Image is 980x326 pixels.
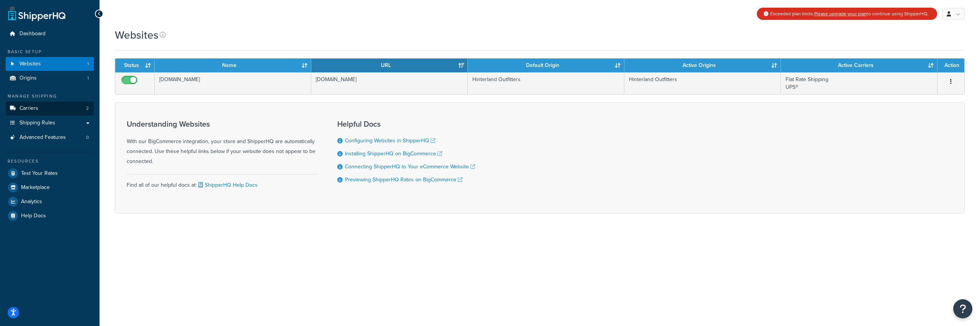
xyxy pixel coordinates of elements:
th: URL: activate to sort column ascending [311,59,468,72]
span: Test Your Rates [21,170,58,177]
a: Dashboard [6,27,94,41]
span: Dashboard [20,31,46,37]
span: Websites [20,61,41,67]
li: Advanced Features [6,130,94,145]
th: Active Carriers: activate to sort column ascending [781,59,938,72]
li: Websites [6,57,94,71]
th: Action [938,59,964,72]
a: ShipperHQ Help Docs [197,181,258,189]
td: [DOMAIN_NAME] [311,72,468,94]
a: Advanced Features 0 [6,130,94,145]
h3: Helpful Docs [337,120,475,128]
div: Find all of our helpful docs at: [127,174,318,190]
a: Shipping Rules [6,116,94,130]
a: Origins 1 [6,71,94,85]
td: Flat Rate Shipping UPS® [781,72,938,94]
td: Hinterland Outfitters [468,72,624,94]
span: 1 [87,61,89,67]
span: Exceeded plan limits. to continue using ShipperHQ. [770,10,928,17]
div: With our BigCommerce integration, your store and ShipperHQ are automatically connected. Use these... [127,120,318,166]
span: Marketplace [21,184,50,191]
a: Please upgrade your plan [814,10,867,17]
td: [DOMAIN_NAME] [155,72,311,94]
h3: Understanding Websites [127,120,318,128]
td: Hinterland Outfitters [624,72,781,94]
a: Marketplace [6,181,94,194]
a: Websites 1 [6,57,94,71]
span: Origins [20,75,37,81]
a: ShipperHQ Home [8,6,65,21]
th: Active Origins: activate to sort column ascending [624,59,781,72]
span: 0 [86,134,89,141]
a: Installing ShipperHQ on BigCommerce [345,150,442,158]
a: Help Docs [6,209,94,223]
div: Basic Setup [6,49,94,55]
a: Previewing ShipperHQ Rates on BigCommerce [345,176,462,184]
span: Carriers [20,105,38,112]
li: Carriers [6,101,94,116]
span: Advanced Features [20,134,66,141]
div: Resources [6,158,94,165]
div: Manage Shipping [6,93,94,99]
span: 2 [86,105,89,112]
th: Default Origin: activate to sort column ascending [468,59,624,72]
span: Analytics [21,199,42,205]
button: Open Resource Center [953,299,972,318]
span: 1 [87,75,89,81]
a: Connecting ShipperHQ to Your eCommerce Website [345,163,475,171]
h1: Websites [115,28,158,42]
a: Test Your Rates [6,166,94,180]
th: Status: activate to sort column ascending [115,59,155,72]
li: Origins [6,71,94,85]
span: Help Docs [21,213,46,219]
a: Configuring Websites in ShipperHQ [345,137,435,145]
a: Carriers 2 [6,101,94,116]
th: Name: activate to sort column ascending [155,59,311,72]
span: Shipping Rules [20,120,55,126]
a: Analytics [6,195,94,209]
